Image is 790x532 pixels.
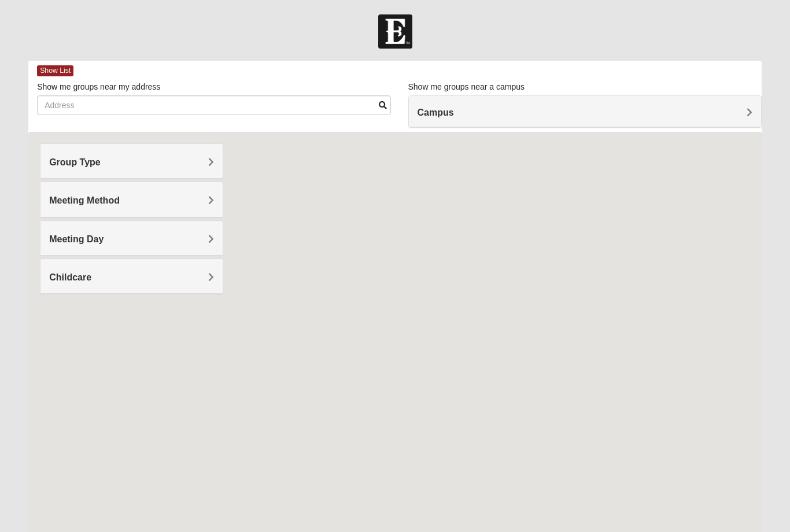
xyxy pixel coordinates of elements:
[40,221,223,255] div: Meeting Day
[49,272,91,282] span: Childcare
[418,108,454,117] span: Campus
[378,14,412,49] img: Church of Eleven22 Logo
[40,182,223,216] div: Meeting Method
[49,157,101,167] span: Group Type
[409,96,761,127] div: Campus
[408,81,525,93] label: Show me groups near a campus
[37,95,390,115] input: Address
[40,259,223,293] div: Childcare
[49,234,104,244] span: Meeting Day
[49,195,120,205] span: Meeting Method
[37,81,160,93] label: Show me groups near my address
[40,144,223,178] div: Group Type
[37,65,73,76] span: Show List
